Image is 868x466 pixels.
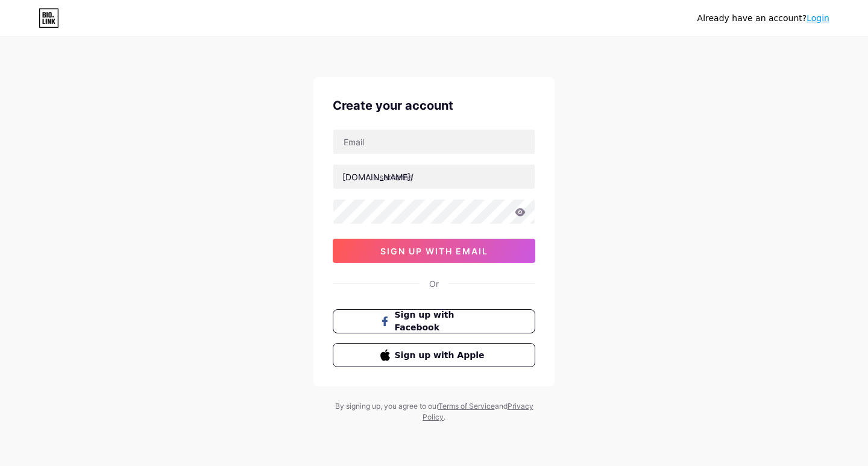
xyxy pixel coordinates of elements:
[332,401,536,423] div: By signing up, you agree to our and .
[395,309,488,334] span: Sign up with Facebook
[333,309,535,333] button: Sign up with Facebook
[395,349,488,362] span: Sign up with Apple
[438,401,495,411] a: Terms of Service
[342,171,414,183] div: [DOMAIN_NAME]/
[333,130,535,154] input: Email
[333,96,535,115] div: Create your account
[333,165,535,189] input: username
[333,239,535,263] button: sign up with email
[807,13,829,23] a: Login
[380,246,488,256] span: sign up with email
[697,12,829,25] div: Already have an account?
[333,343,535,367] button: Sign up with Apple
[429,277,439,290] div: Or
